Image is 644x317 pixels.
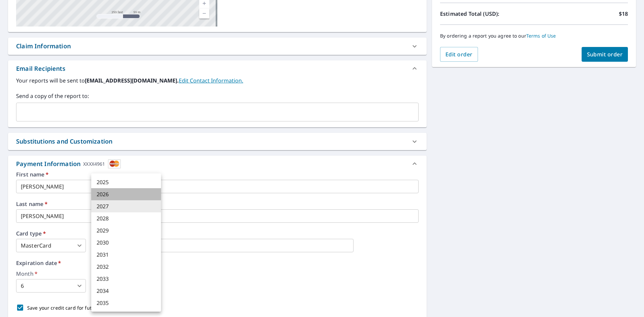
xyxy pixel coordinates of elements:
li: 2029 [91,224,161,236]
li: 2025 [91,176,161,188]
li: 2034 [91,285,161,297]
li: 2035 [91,297,161,309]
li: 2026 [91,188,161,200]
li: 2031 [91,249,161,261]
li: 2032 [91,261,161,273]
li: 2028 [91,212,161,224]
li: 2033 [91,273,161,285]
li: 2027 [91,200,161,212]
li: 2030 [91,236,161,249]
